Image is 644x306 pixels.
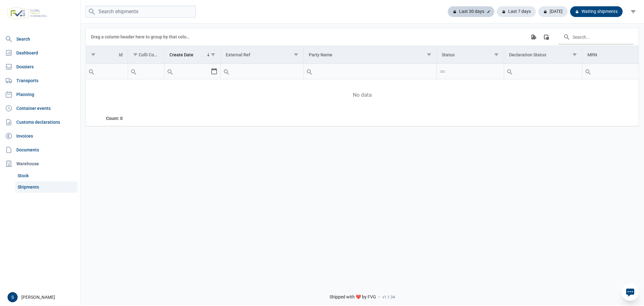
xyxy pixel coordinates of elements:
[304,64,436,79] input: Filter cell
[541,31,552,42] div: Column Chooser
[221,64,232,79] div: Search box
[504,64,582,79] input: Filter cell
[3,130,78,142] a: Invoices
[133,52,138,57] span: Show filter options for column 'Colli Count'
[128,64,164,79] input: Filter cell
[437,64,448,79] div: Search box
[91,52,96,57] span: Show filter options for column 'Id'
[304,64,315,79] div: Search box
[538,6,568,17] div: [DATE]
[3,47,78,59] a: Dashboard
[169,52,193,57] div: Create Date
[587,52,597,57] div: MRN
[226,52,250,57] div: External Ref
[128,64,164,79] td: Filter cell
[221,64,304,79] td: Filter cell
[210,64,218,79] div: Select
[3,74,78,87] a: Transports
[382,295,395,300] span: v1.1.34
[504,64,582,79] td: Filter cell
[330,294,376,300] span: Shipped with ❤️ by FVG
[86,92,639,99] span: No data
[15,170,78,181] a: Stock
[3,157,78,170] div: Warehouse
[494,52,499,57] span: Show filter options for column 'Status'
[86,64,128,79] td: Filter cell
[128,46,164,64] td: Column Colli Count
[128,64,139,79] div: Search box
[86,64,97,79] div: Search box
[91,28,634,46] div: Data grid toolbar
[3,102,78,115] a: Container events
[91,32,192,42] div: Drag a column header here to group by that column
[164,46,221,64] td: Column Create Date
[442,52,455,57] div: Status
[86,28,639,126] div: Data grid with 0 rows and 18 columns
[427,52,431,57] span: Show filter options for column 'Party Name'
[221,46,304,64] td: Column External Ref
[582,64,594,79] div: Search box
[304,64,437,79] td: Filter cell
[3,116,78,128] a: Customs declarations
[628,6,639,17] div: filter
[304,46,437,64] td: Column Party Name
[379,294,380,300] span: -
[15,181,78,193] a: Shipments
[504,64,515,79] div: Search box
[164,64,221,79] td: Filter cell
[86,64,128,79] input: Filter cell
[504,46,582,64] td: Column Declaration Status
[437,64,504,79] td: Filter cell
[211,52,215,57] span: Show filter options for column 'Create Date'
[86,46,128,64] td: Column Id
[91,115,123,122] div: Id Count: 0
[119,52,123,57] div: Id
[309,52,332,57] div: Party Name
[3,144,78,156] a: Documents
[164,64,176,79] div: Search box
[221,64,303,79] input: Filter cell
[8,292,18,302] button: S
[448,6,494,17] div: Last 30 days
[3,88,78,101] a: Planning
[558,29,634,44] input: Search in the data grid
[3,33,78,45] a: Search
[8,292,76,302] div: [PERSON_NAME]
[572,52,577,57] span: Show filter options for column 'Declaration Status'
[5,5,50,22] img: FVG - Global freight forwarding
[497,6,536,17] div: Last 7 days
[164,64,210,79] input: Filter cell
[294,52,298,57] span: Show filter options for column 'External Ref'
[86,6,196,18] input: Search shipments
[570,6,623,17] div: Waiting shipments
[437,64,504,79] input: Filter cell
[509,52,546,57] div: Declaration Status
[528,31,539,42] div: Export all data to Excel
[139,52,160,57] div: Colli Count
[3,60,78,73] a: Dossiers
[437,46,504,64] td: Column Status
